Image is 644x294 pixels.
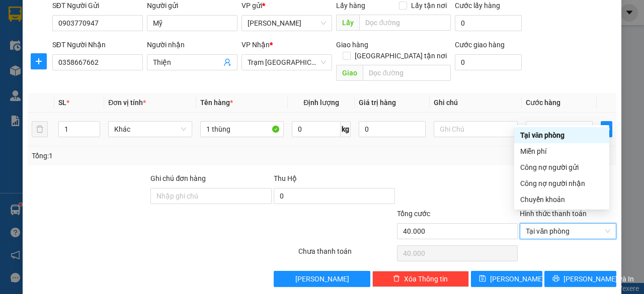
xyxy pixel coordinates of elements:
span: Trạm Sài Gòn [248,55,326,70]
th: Ghi chú [430,93,522,113]
span: Tên hàng [200,99,233,107]
button: plus [601,121,612,137]
input: Dọc đường [359,15,450,31]
span: plus [601,125,612,133]
input: Cước giao hàng [455,54,522,70]
span: plus [31,57,46,65]
span: Định lượng [303,99,339,107]
button: printer[PERSON_NAME] và In [544,271,616,287]
input: Cước lấy hàng [455,15,522,31]
span: [PERSON_NAME] [295,273,349,284]
span: Tổng cước [397,210,430,218]
input: Ghi Chú [434,121,518,137]
button: delete [32,121,48,137]
span: Phan Thiết [248,16,326,31]
button: save[PERSON_NAME] [471,271,543,287]
span: SL [58,99,66,107]
input: Ghi chú đơn hàng [150,188,272,204]
span: VP Nhận [242,41,270,49]
span: Giá trị hàng [359,99,396,107]
span: [GEOGRAPHIC_DATA] tận nơi [351,50,451,61]
div: Người nhận [147,39,237,50]
span: Lấy [336,15,359,31]
span: save [479,275,486,283]
input: Dọc đường [363,65,450,81]
span: Thu Hộ [274,174,297,182]
div: Tổng: 1 [32,150,250,161]
span: kg [341,121,351,137]
div: Chưa thanh toán [297,246,396,263]
button: [PERSON_NAME] [274,271,370,287]
input: VD: Bàn, Ghế [200,121,284,137]
label: Cước giao hàng [455,41,505,49]
span: Khác [114,122,186,137]
span: Xóa Thông tin [404,273,448,284]
span: Giao [336,65,363,81]
span: Tại văn phòng [526,224,610,239]
label: Ghi chú đơn hàng [150,174,206,182]
span: printer [552,275,559,283]
span: Đơn vị tính [108,99,146,107]
span: [PERSON_NAME] và In [563,273,634,284]
span: Cước hàng [526,99,560,107]
span: delete [393,275,400,283]
button: deleteXóa Thông tin [372,271,469,287]
span: Lấy hàng [336,2,365,10]
input: 0 [359,121,426,137]
button: plus [31,53,47,69]
label: Hình thức thanh toán [520,210,587,218]
label: Cước lấy hàng [455,2,500,10]
div: SĐT Người Nhận [52,39,143,50]
span: user-add [223,58,231,66]
span: [PERSON_NAME] [490,273,544,284]
span: Giao hàng [336,41,368,49]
